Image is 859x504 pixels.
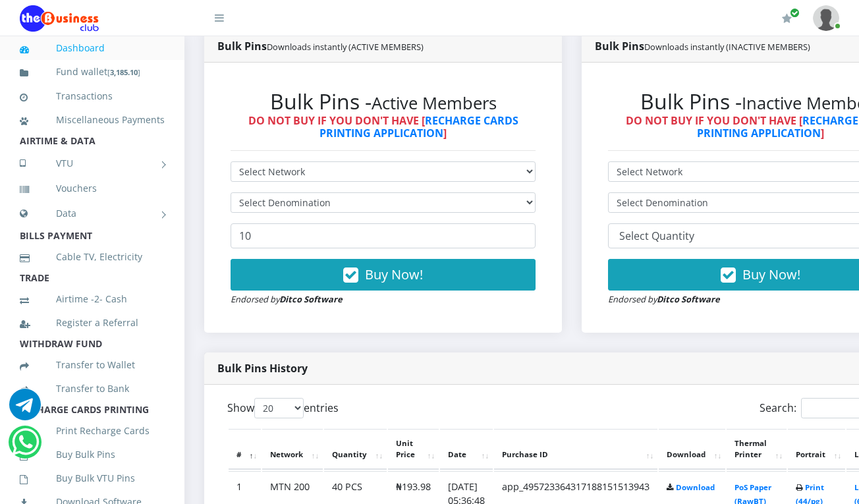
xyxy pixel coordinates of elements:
[372,92,497,115] small: Active Members
[659,429,725,470] th: Download: activate to sort column ascending
[595,39,810,53] strong: Bulk Pins
[279,293,343,305] strong: Ditco Software
[782,13,792,24] i: Renew/Upgrade Subscription
[248,113,518,140] strong: DO NOT BUY IF YOU DON'T HAVE [ ]
[9,399,41,420] a: Chat for support
[231,223,536,248] input: Enter Quantity
[813,5,839,31] img: User
[20,284,165,314] a: Airtime -2- Cash
[229,429,261,470] th: #: activate to sort column descending
[494,429,657,470] th: Purchase ID: activate to sort column ascending
[608,293,720,305] small: Endorsed by
[790,8,800,18] span: Renew/Upgrade Subscription
[20,33,165,63] a: Dashboard
[267,41,424,53] small: Downloads instantly (ACTIVE MEMBERS)
[20,308,165,338] a: Register a Referral
[231,89,536,114] h2: Bulk Pins -
[319,113,518,140] a: RECHARGE CARDS PRINTING APPLICATION
[440,429,493,470] th: Date: activate to sort column ascending
[727,429,787,470] th: Thermal Printer: activate to sort column ascending
[20,57,165,88] a: Fund wallet[3,185.10]
[20,105,165,135] a: Miscellaneous Payments
[742,266,800,283] span: Buy Now!
[20,81,165,111] a: Transactions
[20,463,165,493] a: Buy Bulk VTU Pins
[20,374,165,404] a: Transfer to Bank
[227,398,339,418] label: Show entries
[107,67,140,77] small: [ ]
[231,293,343,305] small: Endorsed by
[676,482,715,492] a: Download
[20,147,165,180] a: VTU
[657,293,720,305] strong: Ditco Software
[217,39,424,53] strong: Bulk Pins
[217,361,308,376] strong: Bulk Pins History
[365,266,423,283] span: Buy Now!
[20,242,165,272] a: Cable TV, Electricity
[388,429,439,470] th: Unit Price: activate to sort column ascending
[20,5,99,32] img: Logo
[20,350,165,380] a: Transfer to Wallet
[20,439,165,470] a: Buy Bulk Pins
[644,41,810,53] small: Downloads instantly (INACTIVE MEMBERS)
[20,173,165,204] a: Vouchers
[254,398,304,418] select: Showentries
[324,429,387,470] th: Quantity: activate to sort column ascending
[12,436,39,458] a: Chat for support
[231,259,536,291] button: Buy Now!
[110,67,138,77] b: 3,185.10
[20,416,165,446] a: Print Recharge Cards
[788,429,845,470] th: Portrait: activate to sort column ascending
[262,429,323,470] th: Network: activate to sort column ascending
[20,197,165,230] a: Data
